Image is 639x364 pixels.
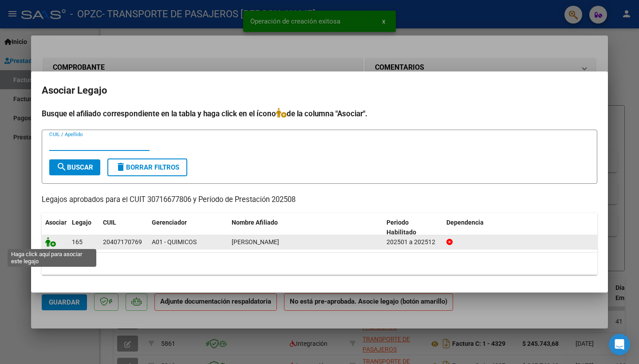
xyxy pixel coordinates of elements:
[107,158,187,176] button: Borrar Filtros
[152,238,197,245] span: A01 - QUIMICOS
[45,219,67,226] span: Asociar
[103,237,142,247] div: 20407170769
[42,108,597,119] h4: Busque el afiliado correspondiente en la tabla y haga click en el ícono de la columna "Asociar".
[42,213,68,242] datatable-header-cell: Asociar
[232,219,278,226] span: Nombre Afiliado
[72,219,91,226] span: Legajo
[68,213,99,242] datatable-header-cell: Legajo
[115,163,179,171] span: Borrar Filtros
[228,213,383,242] datatable-header-cell: Nombre Afiliado
[103,219,116,226] span: CUIL
[443,213,598,242] datatable-header-cell: Dependencia
[232,238,279,245] span: RODRIGUEZ AGUSTIN MAXIMILIANO
[42,194,597,206] p: Legajos aprobados para el CUIT 30716677806 y Período de Prestación 202508
[115,162,126,172] mat-icon: delete
[383,213,443,242] datatable-header-cell: Periodo Habilitado
[99,213,148,242] datatable-header-cell: CUIL
[56,162,67,172] mat-icon: search
[56,163,93,171] span: Buscar
[387,219,416,236] span: Periodo Habilitado
[387,237,439,247] div: 202501 a 202512
[148,213,228,242] datatable-header-cell: Gerenciador
[42,253,597,275] div: 1 registros
[49,159,100,175] button: Buscar
[446,219,484,226] span: Dependencia
[609,334,630,355] div: Open Intercom Messenger
[152,219,187,226] span: Gerenciador
[42,82,597,99] h2: Asociar Legajo
[72,238,83,245] span: 165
